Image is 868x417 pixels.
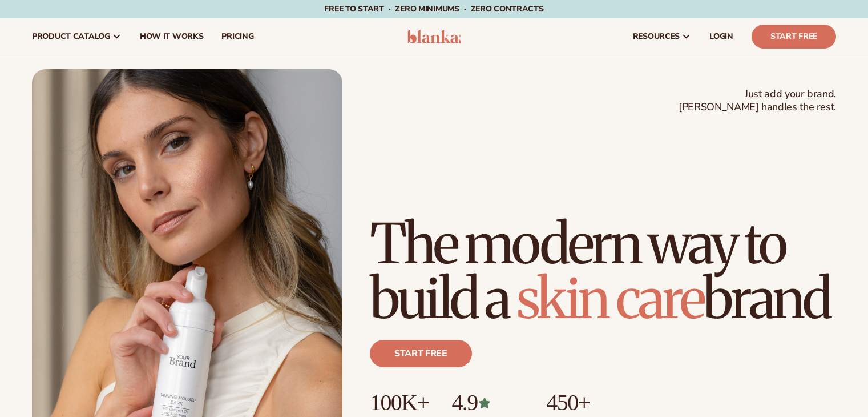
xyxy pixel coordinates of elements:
[624,18,700,55] a: resources
[633,32,680,41] span: resources
[752,25,836,49] a: Start Free
[370,340,472,367] a: Start free
[546,390,632,415] p: 450+
[451,390,523,415] p: 4.9
[32,32,110,41] span: product catalog
[221,32,253,41] span: pricing
[679,87,836,114] span: Just add your brand. [PERSON_NAME] handles the rest.
[140,32,204,41] span: How It Works
[131,18,213,55] a: How It Works
[407,30,461,43] img: logo
[370,390,429,415] p: 100K+
[709,32,733,41] span: LOGIN
[212,18,263,55] a: pricing
[516,264,704,333] span: skin care
[324,3,543,14] span: Free to start · ZERO minimums · ZERO contracts
[700,18,742,55] a: LOGIN
[370,216,836,326] h1: The modern way to build a brand
[23,18,131,55] a: product catalog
